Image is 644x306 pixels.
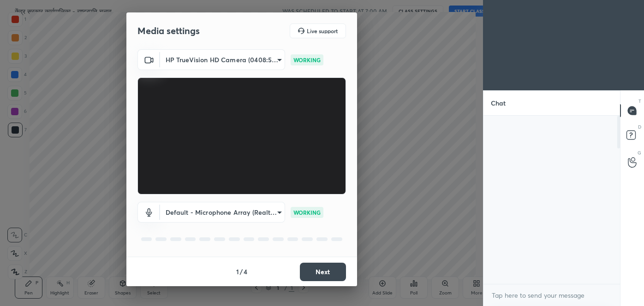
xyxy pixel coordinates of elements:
[137,25,200,37] h2: Media settings
[236,267,239,277] h4: 1
[293,56,321,64] p: WORKING
[483,91,513,115] p: Chat
[638,124,641,130] p: D
[293,208,321,217] p: WORKING
[483,116,620,306] div: grid
[240,267,243,277] h4: /
[638,149,641,156] p: G
[638,98,641,105] p: T
[244,267,247,277] h4: 4
[307,28,338,34] h5: Live support
[160,49,285,70] div: HP TrueVision HD Camera (0408:5365)
[300,263,346,281] button: Next
[160,202,285,223] div: HP TrueVision HD Camera (0408:5365)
